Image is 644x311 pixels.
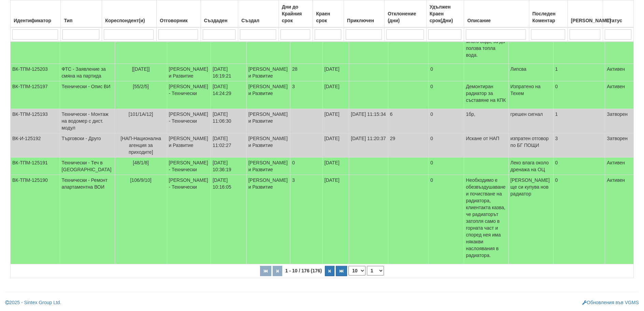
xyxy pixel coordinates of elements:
[531,9,566,25] div: Последен Коментар
[158,16,199,25] div: Отговорник
[129,111,153,117] span: [101/1А/12]
[605,175,634,264] td: Активен
[246,64,290,81] td: [PERSON_NAME] и Развитие
[428,2,462,25] div: Удължен Краен срок(Дни)
[346,16,383,25] div: Приключен
[132,66,150,72] span: [[DATE]]
[325,266,334,276] button: Следваща страница
[12,16,59,25] div: Идентификатор
[464,0,529,28] th: Описание: No sort applied, activate to apply an ascending sort
[284,268,324,273] span: 1 - 10 / 176 (176)
[246,175,290,264] td: [PERSON_NAME] и Развитие
[323,175,349,264] td: [DATE]
[246,158,290,175] td: [PERSON_NAME] и Развитие
[511,66,527,72] span: Липсва
[466,135,506,142] p: Искане от НАП
[120,136,161,155] span: [НАП-Национална агенция за приходите]
[605,133,634,158] td: Затворен
[603,0,634,28] th: Статус: No sort applied, activate to apply an ascending sort
[130,177,152,183] span: [106/9/10]
[568,0,603,28] th: Брой Файлове: No sort applied, activate to apply an ascending sort
[323,64,349,81] td: [DATE]
[167,158,211,175] td: [PERSON_NAME] - Технически
[385,0,427,28] th: Отклонение (дни): No sort applied, activate to apply an ascending sort
[313,0,344,28] th: Краен срок: No sort applied, activate to apply an ascending sort
[5,300,61,305] a: 2025 - Sintex Group Ltd.
[167,64,211,81] td: [PERSON_NAME] и Развитие
[605,158,634,175] td: Активен
[11,81,60,109] td: ВК-ТПМ-125197
[315,9,342,25] div: Краен срок
[429,64,464,81] td: 0
[167,81,211,109] td: [PERSON_NAME] - Технически
[426,0,464,28] th: Удължен Краен срок(Дни): No sort applied, activate to apply an ascending sort
[278,0,313,28] th: Дни до Крайния срок: No sort applied, activate to apply an ascending sort
[553,64,605,81] td: 1
[466,177,506,259] p: Необходимо е обезвъздушаване и почистване на радиатора, клиентакта казва, че радиаторът затопля с...
[133,84,149,89] span: [55/2/5]
[211,109,247,133] td: [DATE] 11:06:30
[60,64,115,81] td: ФТС - Заявление за смяна на партида
[336,266,347,276] button: Последна страница
[11,133,60,158] td: ВК-И-125192
[605,109,634,133] td: Затворен
[466,83,506,104] p: Демонтиран радиатор за съставяне на КПК
[11,175,60,264] td: ВК-ТПМ-125190
[323,133,349,158] td: [DATE]
[281,2,311,25] div: Дни до Крайния срок
[429,158,464,175] td: 0
[292,160,295,165] span: 0
[429,109,464,133] td: 0
[273,266,282,276] button: Предишна страница
[511,111,543,117] span: грешен сигнал
[605,64,634,81] td: Активен
[570,16,601,25] div: [PERSON_NAME]
[104,16,155,25] div: Кореспондент(и)
[511,84,541,96] span: Изпратено на Техем
[323,158,349,175] td: [DATE]
[553,175,605,264] td: 0
[582,300,639,305] a: Обновления във VGMS
[511,160,549,172] span: Леко влага около дренажа на ОЦ
[240,16,276,25] div: Създал
[323,109,349,133] td: [DATE]
[246,133,290,158] td: [PERSON_NAME] и Развитие
[349,109,388,133] td: [DATE] 11:15:34
[60,175,115,264] td: Технически - Ремонт апартаментна ВОИ
[348,266,366,275] select: Брой редове на страница
[238,0,278,28] th: Създал: No sort applied, activate to apply an ascending sort
[553,158,605,175] td: 0
[10,0,60,28] th: Идентификатор: No sort applied, activate to apply an ascending sort
[133,160,149,165] span: [48/1/8]
[323,81,349,109] td: [DATE]
[167,109,211,133] td: [PERSON_NAME] - Технически
[511,136,549,148] span: изпратен отговор по БГ ПОЩИ
[60,109,115,133] td: Технически - Монтаж на водомер с дист. модул
[466,111,506,118] p: 1бр,
[246,81,290,109] td: [PERSON_NAME] и Развитие
[466,16,527,25] div: Описание
[203,16,237,25] div: Създаден
[211,64,247,81] td: [DATE] 16:19:21
[367,266,384,275] select: Страница номер
[429,175,464,264] td: 0
[529,0,568,28] th: Последен Коментар: No sort applied, activate to apply an ascending sort
[388,133,429,158] td: 29
[11,109,60,133] td: ВК-ТПМ-125193
[605,81,634,109] td: Активен
[60,81,115,109] td: Технически - Опис ВИ
[292,84,295,89] span: 3
[211,175,247,264] td: [DATE] 10:16:05
[246,109,290,133] td: [PERSON_NAME] и Развитие
[11,64,60,81] td: ВК-ТПМ-125203
[292,177,295,183] span: 3
[386,9,425,25] div: Отклонение (дни)
[60,133,115,158] td: Търговски - Друго
[102,0,157,28] th: Кореспондент(и): No sort applied, activate to apply an ascending sort
[167,133,211,158] td: [PERSON_NAME] и Развитие
[62,16,100,25] div: Тип
[211,158,247,175] td: [DATE] 10:36:19
[553,81,605,109] td: 0
[511,177,550,197] span: [PERSON_NAME] ще си купува нов радиатор
[167,175,211,264] td: [PERSON_NAME] - Технически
